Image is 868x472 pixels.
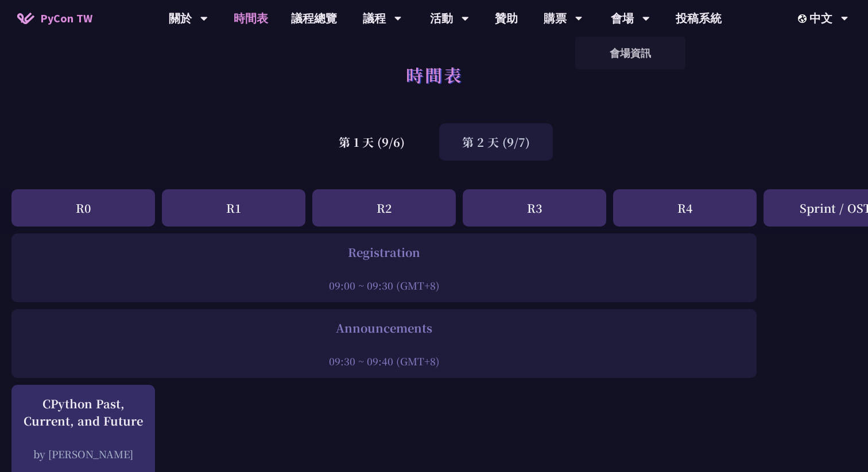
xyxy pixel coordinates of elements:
div: R3 [463,189,606,227]
a: 會場資訊 [575,40,685,67]
a: PyCon TW [6,4,104,33]
div: 09:30 ~ 09:40 (GMT+8) [17,354,751,368]
div: R0 [11,189,155,227]
div: by [PERSON_NAME] [17,447,149,461]
div: R1 [162,189,305,227]
div: Registration [17,244,751,261]
div: 第 1 天 (9/6) [316,123,428,161]
div: 第 2 天 (9/7) [439,123,553,161]
img: Home icon of PyCon TW 2025 [17,13,34,24]
div: Announcements [17,319,751,337]
div: R4 [613,189,757,227]
img: Locale Icon [798,14,809,23]
h1: 時間表 [406,57,463,92]
div: 09:00 ~ 09:30 (GMT+8) [17,278,751,292]
div: R2 [312,189,456,227]
div: CPython Past, Current, and Future [17,395,149,430]
span: PyCon TW [40,10,92,27]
